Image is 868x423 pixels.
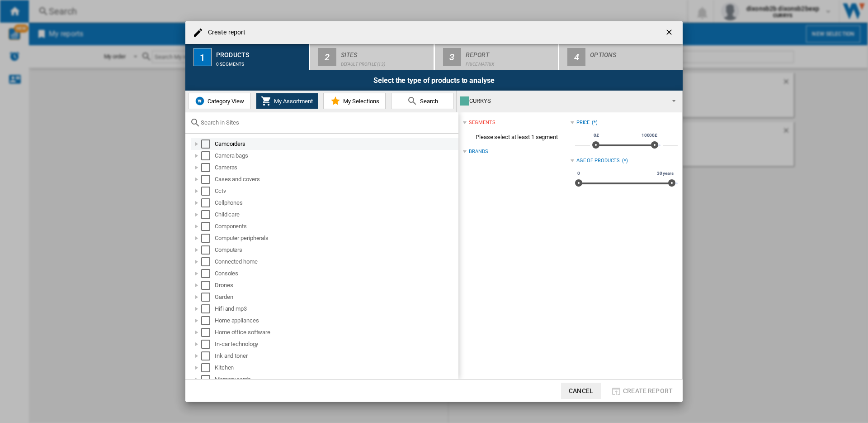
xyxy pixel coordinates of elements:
input: Search in Sites [201,119,454,126]
span: Create report [623,387,673,394]
div: In-car technology [215,340,457,349]
div: 1 [193,48,212,66]
div: Sites [341,48,430,57]
md-checkbox: Select [201,316,215,325]
button: getI18NText('BUTTONS.CLOSE_DIALOG') [661,24,679,42]
md-checkbox: Select [201,363,215,372]
h4: Create report [203,28,245,37]
button: My Selections [323,93,386,109]
md-checkbox: Select [201,375,215,384]
div: Brands [469,148,488,155]
div: Home appliances [215,316,457,325]
button: Create report [608,383,675,399]
div: Consoles [215,269,457,278]
button: Cancel [561,383,601,399]
md-checkbox: Select [201,257,215,266]
span: Search [418,98,438,105]
button: 1 Products 0 segments [185,44,310,70]
div: Cellphones [215,198,457,207]
md-checkbox: Select [201,351,215,361]
div: Default profile (13) [341,57,430,67]
div: Computer peripherals [215,234,457,243]
span: My Assortment [272,98,313,105]
md-checkbox: Select [201,293,215,302]
div: Memory cards [215,375,457,384]
button: My Assortment [256,93,318,109]
md-checkbox: Select [201,304,215,313]
span: Please select at least 1 segment [463,129,570,146]
button: Category View [188,93,250,109]
div: Select the type of products to analyse [185,70,683,91]
span: Category View [205,98,244,105]
md-checkbox: Select [201,245,215,255]
div: Report [466,48,555,57]
md-checkbox: Select [201,340,215,349]
div: Camcorders [215,139,457,149]
ng-md-icon: getI18NText('BUTTONS.CLOSE_DIALOG') [665,28,675,38]
div: Options [590,48,679,57]
md-checkbox: Select [201,269,215,278]
div: Home office software [215,328,457,337]
md-checkbox: Select [201,222,215,231]
div: Hifi and mp3 [215,304,457,313]
div: Age of products [576,157,620,164]
md-checkbox: Select [201,175,215,184]
md-checkbox: Select [201,139,215,149]
span: 10000£ [640,132,659,139]
div: Garden [215,293,457,302]
div: segments [469,119,495,126]
md-checkbox: Select [201,328,215,337]
div: Ink and toner [215,351,457,361]
span: 30 years [656,170,675,177]
button: 2 Sites Default profile (13) [310,44,434,70]
div: Price [576,119,590,126]
span: 0 [576,170,581,177]
div: 4 [567,48,585,66]
div: Components [215,222,457,231]
div: Cases and covers [215,175,457,184]
div: Connected home [215,257,457,266]
button: 3 Report Price Matrix [435,44,559,70]
button: Search [391,93,453,109]
span: My Selections [341,98,379,105]
md-checkbox: Select [201,234,215,243]
md-checkbox: Select [201,151,215,160]
div: 0 segments [216,57,305,67]
div: Products [216,48,305,57]
span: 0£ [592,132,600,139]
div: 2 [318,48,336,66]
div: Drones [215,281,457,290]
img: wiser-icon-blue.png [194,96,205,106]
md-checkbox: Select [201,187,215,196]
div: CURRYS [460,95,664,107]
div: Camera bags [215,151,457,160]
div: Child care [215,210,457,219]
div: Kitchen [215,363,457,372]
div: Price Matrix [466,57,555,67]
md-checkbox: Select [201,163,215,172]
button: 4 Options [559,44,683,70]
div: Computers [215,245,457,255]
div: 3 [443,48,461,66]
md-checkbox: Select [201,281,215,290]
div: Cameras [215,163,457,172]
md-checkbox: Select [201,198,215,207]
md-checkbox: Select [201,210,215,219]
div: Cctv [215,187,457,196]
